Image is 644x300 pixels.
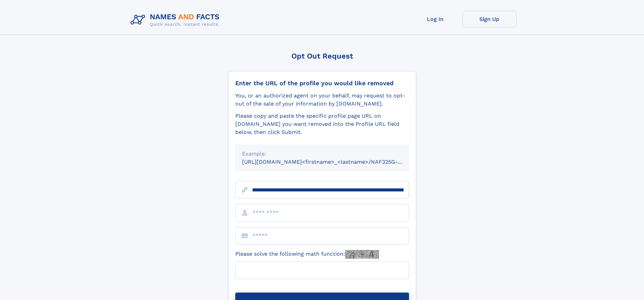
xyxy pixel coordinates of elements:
[235,112,409,136] div: Please copy and paste the specific profile page URL on [DOMAIN_NAME] you want removed into the Pr...
[235,92,409,108] div: You, or an authorized agent on your behalf, may request to opt-out of the sale of your informatio...
[408,11,462,27] a: Log In
[228,52,416,60] div: Opt Out Request
[462,11,517,27] a: Sign Up
[235,79,409,87] div: Enter the URL of the profile you would like removed
[242,159,422,165] small: [URL][DOMAIN_NAME]<firstname>_<lastname>/NAF325G-xxxxxxxx
[128,11,225,29] img: Logo Names and Facts
[235,250,379,259] label: Please solve the following math function:
[242,150,402,158] div: Example:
